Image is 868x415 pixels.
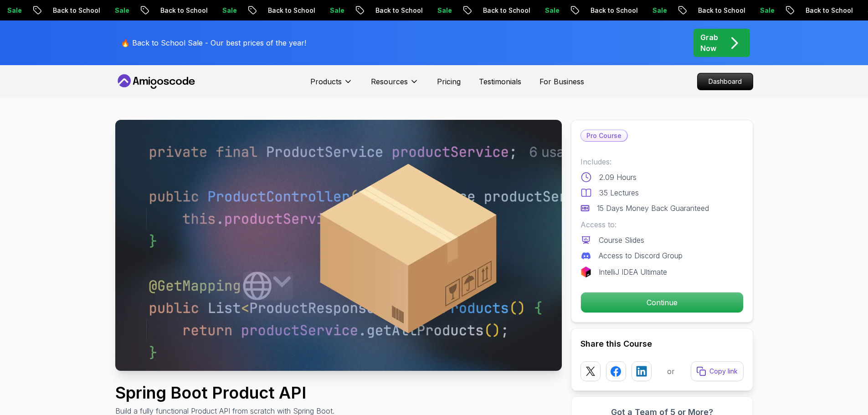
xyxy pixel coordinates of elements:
[599,266,667,277] p: IntelliJ IDEA Ultimate
[580,292,744,313] button: Continue
[260,6,322,15] p: Back to School
[479,76,521,87] a: Testimonials
[580,156,744,167] p: Includes:
[581,292,743,313] p: Continue
[107,6,136,15] p: Sale
[580,338,744,350] h2: Share this Course
[580,266,591,277] img: jetbrains logo
[367,6,429,15] p: Back to School
[429,6,458,15] p: Sale
[371,76,408,87] p: Resources
[667,366,675,377] p: or
[797,6,859,15] p: Back to School
[45,6,107,15] p: Back to School
[599,187,639,198] p: 35 Lectures
[597,203,709,214] p: 15 Days Money Back Guaranteed
[698,73,753,90] p: Dashboard
[539,76,584,87] a: For Business
[115,384,334,402] h1: Spring Boot Product API
[599,235,644,246] p: Course Slides
[752,6,781,15] p: Sale
[310,76,342,87] p: Products
[700,32,718,54] p: Grab Now
[599,172,637,183] p: 2.09 Hours
[697,73,753,90] a: Dashboard
[371,76,419,94] button: Resources
[691,361,744,381] button: Copy link
[437,76,461,87] a: Pricing
[581,130,627,141] p: Pro Course
[475,6,537,15] p: Back to School
[709,367,738,376] p: Copy link
[690,6,752,15] p: Back to School
[580,219,744,230] p: Access to:
[310,76,353,94] button: Products
[537,6,566,15] p: Sale
[152,6,214,15] p: Back to School
[121,37,306,48] p: 🔥 Back to School Sale - Our best prices of the year!
[115,120,562,371] img: spring-product-api_thumbnail
[644,6,673,15] p: Sale
[214,6,243,15] p: Sale
[322,6,351,15] p: Sale
[582,6,644,15] p: Back to School
[599,250,683,261] p: Access to Discord Group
